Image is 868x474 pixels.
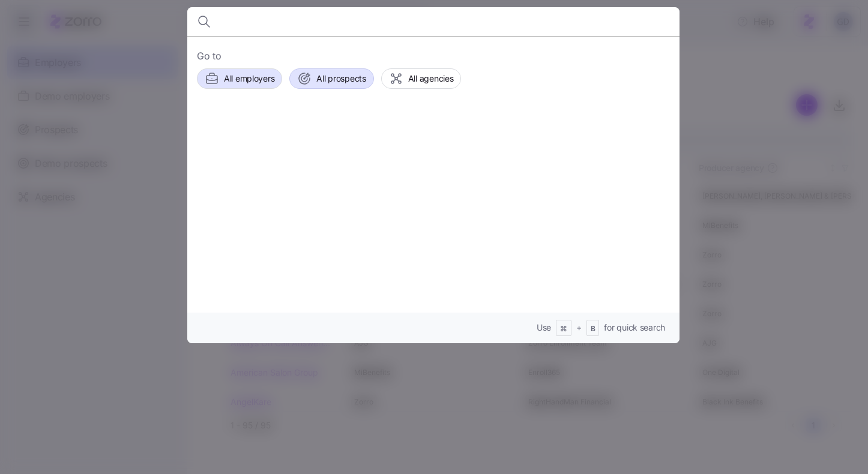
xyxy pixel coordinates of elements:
span: All prospects [316,73,366,85]
span: All agencies [408,73,454,85]
span: Go to [197,49,670,64]
button: All prospects [289,68,373,89]
span: ⌘ [560,324,567,334]
button: All employers [197,68,282,89]
button: All agencies [381,68,462,89]
span: Use [537,322,551,334]
span: for quick search [604,322,665,334]
span: B [591,324,595,334]
span: All employers [224,73,274,85]
span: + [576,322,582,334]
